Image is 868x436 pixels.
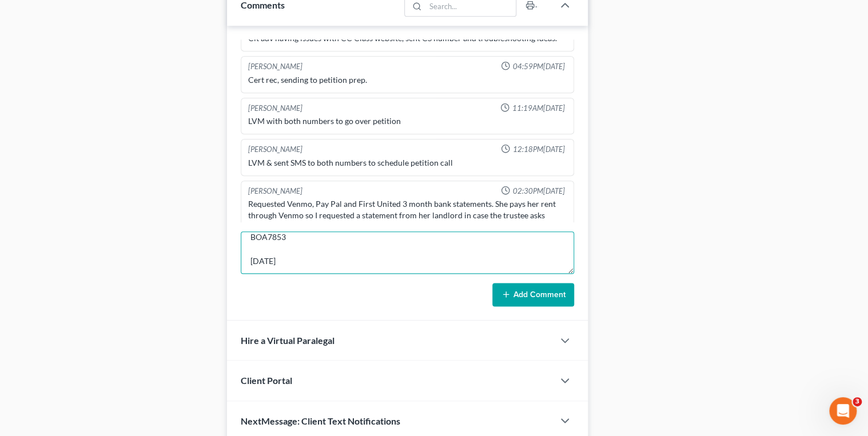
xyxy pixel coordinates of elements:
span: NextMessage: Client Text Notifications [241,415,400,426]
span: 02:30PM[DATE] [512,186,564,197]
button: Add Comment [492,283,574,307]
span: Client Portal [241,375,292,386]
div: [PERSON_NAME] [248,144,302,155]
div: Requested Venmo, Pay Pal and First United 3 month bank statements. She pays her rent through Venm... [248,198,567,233]
div: [PERSON_NAME] [248,186,302,197]
span: 12:18PM[DATE] [512,144,564,155]
div: LVM & sent SMS to both numbers to schedule petition call [248,157,567,169]
div: [PERSON_NAME] [248,61,302,72]
span: Hire a Virtual Paralegal [241,335,335,346]
span: 11:19AM[DATE] [512,103,564,114]
div: LVM with both numbers to go over petition [248,115,567,127]
span: 3 [853,397,862,406]
span: 04:59PM[DATE] [512,61,564,72]
iframe: Intercom live chat [829,397,857,425]
div: [PERSON_NAME] [248,103,302,114]
div: Cert rec, sending to petition prep. [248,74,567,86]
